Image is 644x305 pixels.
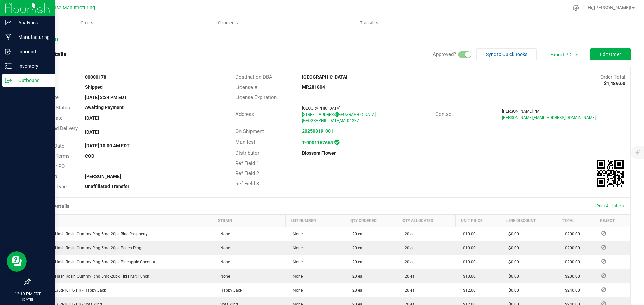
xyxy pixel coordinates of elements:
strong: Unaffiliated Transfer [85,184,129,189]
inline-svg: Manufacturing [5,34,12,41]
span: Address [235,111,254,117]
span: None [289,232,303,236]
span: None [289,246,303,250]
span: $200.00 [561,260,580,264]
span: Starbase Manufacturing [42,5,95,11]
span: Sync to QuickBooks [486,52,527,57]
span: $0.00 [505,260,519,264]
strong: [PERSON_NAME] [85,174,121,179]
span: Ref Field 2 [235,170,259,176]
strong: 00000178 [85,74,106,80]
span: [PERSON_NAME][EMAIL_ADDRESS][DOMAIN_NAME] [502,115,596,120]
span: Ref Field 1 [235,160,259,166]
a: Transfers [299,16,440,30]
a: Orders [16,16,157,30]
strong: Awaiting Payment [85,105,124,110]
span: License Expiration [235,94,277,100]
span: [GEOGRAPHIC_DATA] [302,106,340,111]
span: Ref Field 3 [235,181,259,187]
span: Order Total [600,74,625,80]
span: Transfers [351,20,387,26]
span: None [217,246,230,250]
span: 20 ea [401,246,415,250]
strong: COD [85,153,94,159]
span: Manifest [235,139,255,145]
strong: [DATE] 3:34 PM EDT [85,95,127,100]
inline-svg: Inventory [5,63,12,69]
span: 20 ea [401,232,415,236]
span: , [339,118,340,123]
img: Scan me! [597,160,624,187]
strong: [DATE] 10:00 AM EDT [85,143,130,148]
span: $0.00 [505,288,519,293]
span: Vacation Hash Rosin Gummy Ring 5mg-20pk Pineapple Coconut [34,260,155,264]
span: Distributor [235,150,259,156]
span: $200.00 [561,232,580,236]
inline-svg: Analytics [5,19,12,26]
a: T-0001167663 [302,140,333,145]
button: Edit Order [590,48,631,60]
span: $12.00 [460,288,476,293]
inline-svg: Outbound [5,77,12,84]
span: 01237 [347,118,359,123]
span: Vacation Hash Rosin Gummy Ring 5mg-20pk Blue Raspberry [34,232,148,236]
span: $200.00 [561,246,580,250]
th: Unit Price [455,215,501,227]
p: Analytics [12,19,52,27]
span: None [217,260,230,264]
th: Total [557,215,595,227]
span: $0.00 [505,232,519,236]
span: PM [533,109,539,114]
span: $10.00 [460,274,476,279]
span: Approved? [433,51,456,57]
span: Happy Jack [217,288,242,293]
strong: [GEOGRAPHIC_DATA] [302,74,347,80]
span: 20 ea [401,274,415,279]
th: Strain [213,215,286,227]
inline-svg: Inbound [5,48,12,55]
qrcode: 00000178 [597,160,624,187]
th: Item [30,215,213,227]
span: [PERSON_NAME] [502,109,533,114]
strong: Shipped [85,84,103,90]
th: Reject [595,215,630,227]
span: Reject Inventory [599,245,609,249]
span: Shipments [209,20,247,26]
p: Outbound [12,76,52,84]
span: MA [340,118,346,123]
span: 20 ea [349,260,362,264]
span: None [289,274,303,279]
th: Lot Number [285,215,345,227]
span: $10.00 [460,232,476,236]
span: Destination DBA [235,74,272,80]
a: 20250819-001 [302,128,333,134]
span: $0.00 [505,246,519,250]
span: 20 ea [401,260,415,264]
button: Sync to QuickBooks [476,48,537,60]
p: [DATE] [3,297,52,302]
span: Reject Inventory [599,288,609,292]
span: Reject Inventory [599,259,609,263]
span: $0.00 [505,274,519,279]
strong: [DATE] [85,129,99,135]
span: Vacation Hash Rosin Gummy Ring 5mg-20pk Peach Ring [34,246,141,250]
strong: MR281804 [302,84,325,90]
span: $10.00 [460,246,476,250]
strong: [DATE] [85,115,99,121]
li: Export PDF [543,48,584,60]
span: 20 ea [401,288,415,293]
span: $200.00 [561,274,580,279]
span: License # [235,84,257,90]
span: Requested Delivery Date [35,125,78,139]
span: $10.00 [460,260,476,264]
span: Print All Labels [596,204,624,208]
span: Vacation .35g-10PK- PR - Happy Jack [34,288,106,293]
th: Qty Ordered [345,215,397,227]
span: Hi, [PERSON_NAME]! [588,5,631,10]
span: 20 ea [349,246,362,250]
span: 20 ea [349,232,362,236]
span: None [217,232,230,236]
p: 12:19 PM EDT [3,291,52,297]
